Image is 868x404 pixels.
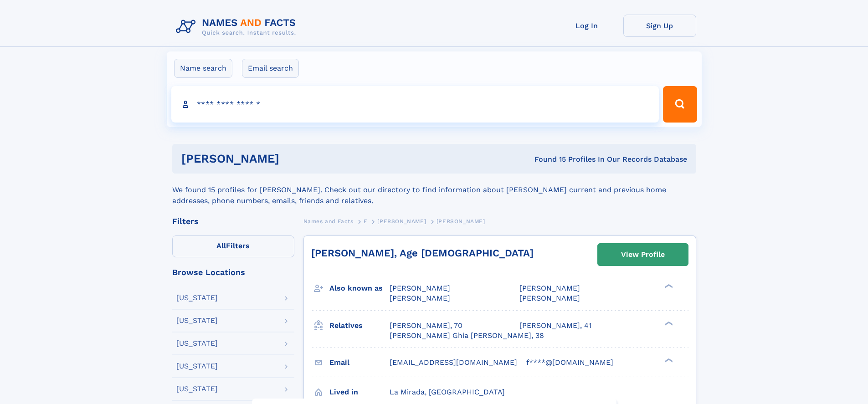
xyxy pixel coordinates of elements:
[172,15,303,39] img: Logo Names and Facts
[329,384,390,400] h3: Lived in
[519,284,580,292] span: [PERSON_NAME]
[364,215,367,227] a: F
[311,247,534,259] a: [PERSON_NAME], Age [DEMOGRAPHIC_DATA]
[172,268,294,276] div: Browse Locations
[663,86,697,123] button: Search Button
[329,355,390,370] h3: Email
[216,241,226,250] span: All
[329,318,390,333] h3: Relatives
[390,284,450,292] span: [PERSON_NAME]
[623,15,696,37] a: Sign Up
[550,15,623,37] a: Log In
[172,217,294,225] div: Filters
[181,153,407,164] h1: [PERSON_NAME]
[407,154,687,164] div: Found 15 Profiles In Our Records Database
[390,321,462,331] a: [PERSON_NAME], 70
[174,59,232,78] label: Name search
[171,86,659,123] input: search input
[390,388,505,396] span: La Mirada, [GEOGRAPHIC_DATA]
[621,244,665,265] div: View Profile
[329,281,390,296] h3: Also known as
[364,218,367,225] span: F
[176,340,218,347] div: [US_STATE]
[377,218,426,225] span: [PERSON_NAME]
[390,331,544,341] a: [PERSON_NAME] Ghia [PERSON_NAME], 38
[519,321,591,331] a: [PERSON_NAME], 41
[598,244,688,266] a: View Profile
[176,385,218,393] div: [US_STATE]
[663,320,673,326] div: ❯
[242,59,299,78] label: Email search
[176,317,218,324] div: [US_STATE]
[176,294,218,302] div: [US_STATE]
[437,218,485,225] span: [PERSON_NAME]
[663,283,673,289] div: ❯
[172,235,294,257] label: Filters
[663,357,673,363] div: ❯
[172,174,696,206] div: We found 15 profiles for [PERSON_NAME]. Check out our directory to find information about [PERSON...
[390,358,517,367] span: [EMAIL_ADDRESS][DOMAIN_NAME]
[390,294,450,302] span: [PERSON_NAME]
[377,215,426,227] a: [PERSON_NAME]
[176,363,218,370] div: [US_STATE]
[303,215,354,227] a: Names and Facts
[519,294,580,302] span: [PERSON_NAME]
